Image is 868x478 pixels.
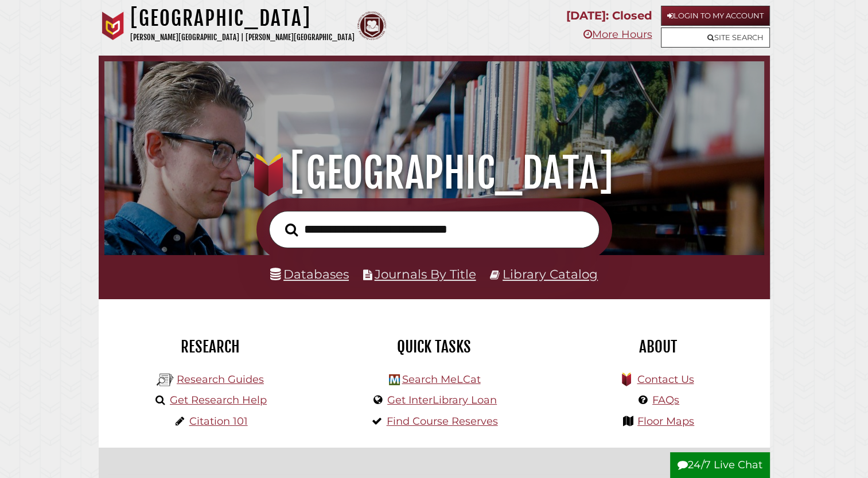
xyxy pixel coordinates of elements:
[177,373,264,386] a: Research Guides
[375,267,476,281] a: Journals By Title
[170,394,267,406] a: Get Research Help
[402,373,480,386] a: Search MeLCat
[130,31,355,44] p: [PERSON_NAME][GEOGRAPHIC_DATA] | [PERSON_NAME][GEOGRAPHIC_DATA]
[357,11,386,40] img: Calvin Theological Seminary
[285,222,298,236] i: Search
[130,6,355,31] h1: [GEOGRAPHIC_DATA]
[99,11,127,40] img: Calvin University
[107,337,314,356] h2: Research
[652,394,679,406] a: FAQs
[555,337,761,356] h2: About
[637,373,694,386] a: Contact Us
[566,6,652,26] p: [DATE]: Closed
[503,267,598,281] a: Library Catalog
[189,415,248,428] a: Citation 101
[661,6,770,26] a: Login to My Account
[389,374,400,385] img: Hekman Library Logo
[637,415,694,428] a: Floor Maps
[583,28,652,41] a: More Hours
[331,337,538,356] h2: Quick Tasks
[661,28,770,48] a: Site Search
[270,267,349,281] a: Databases
[387,394,497,406] a: Get InterLibrary Loan
[157,371,174,389] img: Hekman Library Logo
[279,220,303,240] button: Search
[387,415,498,428] a: Find Course Reserves
[117,148,751,198] h1: [GEOGRAPHIC_DATA]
